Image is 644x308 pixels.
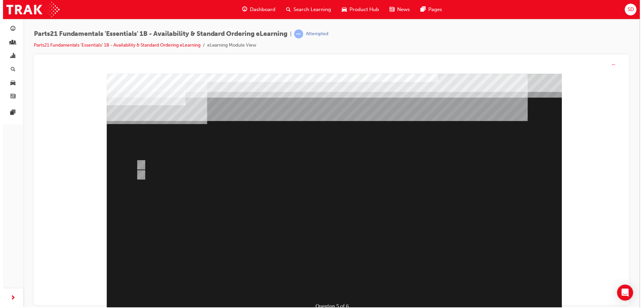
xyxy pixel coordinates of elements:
[615,285,632,301] div: Open Intercom Messenger
[8,110,13,116] span: pages-icon
[334,3,382,16] a: car-iconProduct Hub
[395,6,408,13] span: News
[8,94,13,100] span: news-icon
[234,3,278,16] a: guage-iconDashboard
[291,6,329,13] span: Search Learning
[288,30,289,38] span: |
[426,6,440,13] span: Pages
[419,5,424,14] span: pages-icon
[278,3,334,16] a: search-iconSearch Learning
[8,26,13,32] span: guage-icon
[8,40,13,46] span: people-icon
[284,5,288,14] span: search-icon
[205,42,254,49] li: eLearning Module View
[8,295,13,303] span: next-icon
[8,80,13,86] span: car-icon
[292,29,301,39] span: learningRecordVerb_ATTEMPT-icon
[8,53,13,59] span: chart-icon
[3,2,57,17] img: Trak
[304,31,326,37] div: Attempted
[31,42,198,48] a: Parts21 Fundamentals 'Essentials' 1B - Availability & Standard Ordering eLearning
[347,6,377,13] span: Product Hub
[413,3,445,16] a: pages-iconPages
[339,5,344,14] span: car-icon
[387,5,392,14] span: news-icon
[31,30,285,38] span: Parts21 Fundamentals 'Essentials' 1B - Availability & Standard Ordering eLearning
[240,5,245,14] span: guage-icon
[8,67,12,73] span: search-icon
[248,6,273,13] span: Dashboard
[626,6,632,13] span: SD
[623,4,635,15] button: SD
[382,3,413,16] a: news-iconNews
